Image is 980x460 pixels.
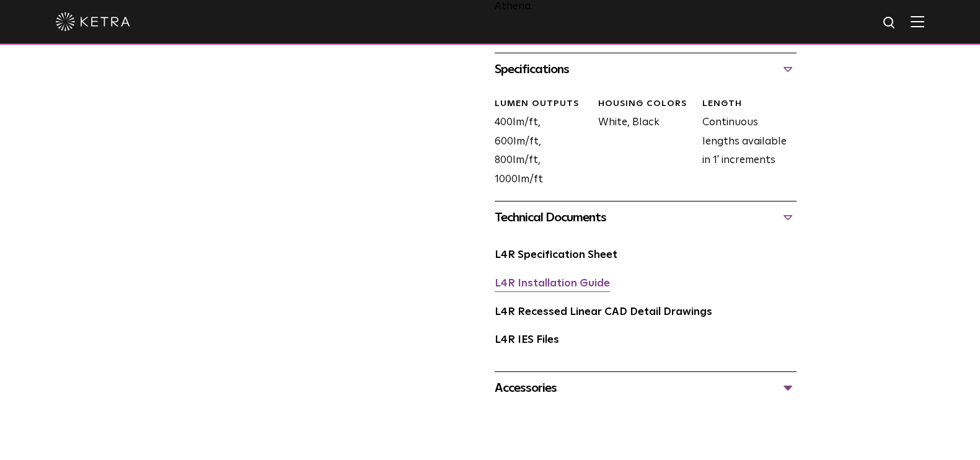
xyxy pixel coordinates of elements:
[495,208,797,228] div: Technical Documents
[911,15,924,27] img: Hamburger%20Nav.svg
[56,12,130,31] img: ketra-logo-2019-white
[702,98,796,110] div: LENGTH
[495,250,617,260] a: L4R Specification Sheet
[485,98,589,189] div: 400lm/ft, 600lm/ft, 800lm/ft, 1000lm/ft
[589,98,692,189] div: White, Black
[495,278,610,289] a: L4R Installation Guide
[495,60,797,79] div: Specifications
[692,98,796,189] div: Continuous lengths available in 1' increments
[598,98,692,110] div: HOUSING COLORS
[495,335,559,345] a: L4R IES Files
[495,378,797,398] div: Accessories
[495,98,589,110] div: LUMEN OUTPUTS
[495,307,712,317] a: L4R Recessed Linear CAD Detail Drawings
[882,15,898,31] img: search icon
